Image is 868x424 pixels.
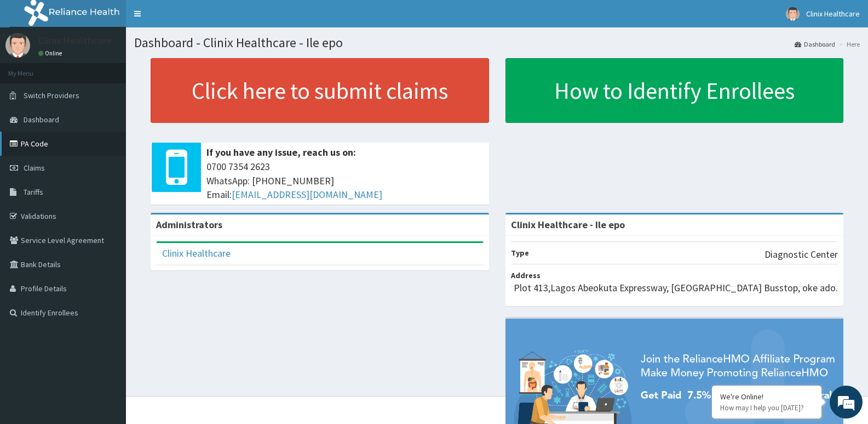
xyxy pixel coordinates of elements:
b: If you have any issue, reach us on: [206,146,356,159]
li: Here [836,39,860,49]
h1: Dashboard - Clinix Healthcare - Ile epo [134,36,860,50]
p: Plot 413,Lagos Abeokuta Expressway, [GEOGRAPHIC_DATA] Busstop, oke ado. [514,281,838,295]
a: Dashboard [795,39,835,49]
a: Clinix Healthcare [162,247,231,259]
span: 0700 7354 2623 WhatsApp: [PHONE_NUMBER] Email: [206,160,484,202]
a: Online [38,49,65,57]
span: Clinix Healthcare [806,9,860,19]
a: How to Identify Enrollees [505,58,844,123]
span: Claims [24,163,45,173]
div: We're Online! [720,392,813,402]
span: Tariffs [24,187,43,197]
a: [EMAIL_ADDRESS][DOMAIN_NAME] [232,188,382,201]
a: Click here to submit claims [151,58,489,123]
span: Switch Providers [24,91,79,100]
p: Clinix Healthcare [38,36,112,46]
strong: Clinix Healthcare - Ile epo [511,218,625,231]
img: User Image [5,33,30,58]
p: How may I help you today? [720,403,813,412]
p: Diagnostic Center [764,247,838,262]
b: Administrators [156,218,222,231]
span: Dashboard [24,115,59,125]
img: User Image [786,7,800,21]
b: Type [511,248,529,258]
b: Address [511,270,541,280]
